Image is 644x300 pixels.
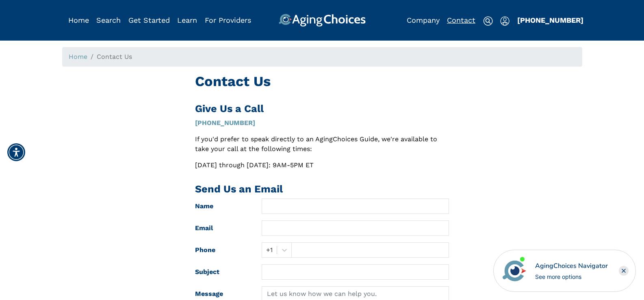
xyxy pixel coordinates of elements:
[189,264,256,280] label: Subject
[189,242,256,258] label: Phone
[500,16,510,26] img: user-icon.svg
[619,266,629,276] div: Close
[177,16,197,24] a: Learn
[7,143,25,161] div: Accessibility Menu
[128,16,170,24] a: Get Started
[535,272,608,281] div: See more options
[195,73,449,90] h1: Contact Us
[195,160,449,170] p: [DATE] through [DATE]: 9AM-5PM ET
[195,183,449,195] h2: Send Us an Email
[501,257,528,285] img: avatar
[189,199,256,214] label: Name
[195,119,255,127] a: [PHONE_NUMBER]
[97,53,132,60] span: Contact Us
[483,16,493,26] img: search-icon.svg
[500,14,510,27] div: Popover trigger
[68,16,89,24] a: Home
[62,47,582,67] nav: breadcrumb
[517,16,583,24] a: [PHONE_NUMBER]
[407,16,440,24] a: Company
[69,53,87,60] a: Home
[96,16,121,24] a: Search
[195,103,449,115] h2: Give Us a Call
[189,220,256,236] label: Email
[205,16,251,24] a: For Providers
[278,14,365,27] img: AgingChoices
[195,134,449,154] p: If you'd prefer to speak directly to an AgingChoices Guide, we're available to take your call at ...
[447,16,475,24] a: Contact
[96,14,121,27] div: Popover trigger
[535,261,608,271] div: AgingChoices Navigator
